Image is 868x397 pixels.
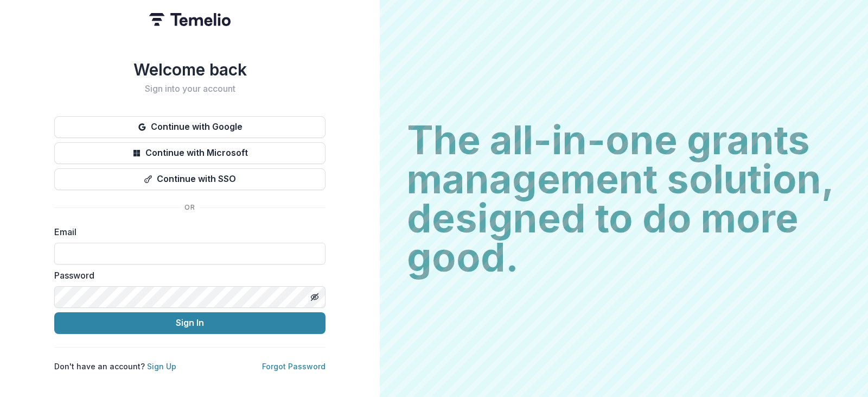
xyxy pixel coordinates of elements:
[147,362,176,371] a: Sign Up
[54,116,325,138] button: Continue with Google
[54,225,319,238] label: Email
[54,269,319,282] label: Password
[54,84,325,94] h2: Sign into your account
[54,168,325,190] button: Continue with SSO
[54,60,325,79] h1: Welcome back
[262,362,325,371] a: Forgot Password
[54,361,176,372] p: Don't have an account?
[306,288,323,306] button: Toggle password visibility
[54,142,325,164] button: Continue with Microsoft
[149,13,231,26] img: Temelio
[54,312,325,334] button: Sign In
